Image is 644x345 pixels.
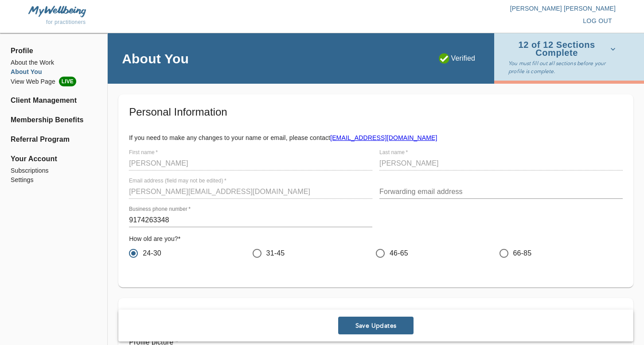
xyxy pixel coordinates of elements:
[322,4,616,13] p: [PERSON_NAME] [PERSON_NAME]
[122,50,189,67] h4: About You
[11,77,97,86] a: View Web PageLIVE
[338,317,414,334] button: Save Updates
[129,207,191,212] label: Business phone number
[129,105,623,119] h5: Personal Information
[579,13,616,29] button: log out
[11,115,97,125] a: Membership Benefits
[330,134,437,141] a: [EMAIL_ADDRESS][DOMAIN_NAME]
[513,248,532,259] span: 66-85
[129,178,226,184] label: Email address (field may not be edited)
[508,59,619,75] p: You must fill out all sections before your profile is complete.
[508,39,619,59] button: 12 of 12 Sections Complete
[143,248,161,259] span: 24-30
[11,67,97,77] a: About You
[129,234,623,244] h6: How old are you? *
[11,58,97,67] a: About the Work
[129,309,623,323] h5: Profile Photo
[11,46,97,56] span: Profile
[266,248,285,259] span: 31-45
[342,322,410,330] span: Save Updates
[11,95,97,106] a: Client Management
[28,6,86,17] img: MyWellbeing
[583,16,612,27] span: log out
[11,154,97,164] span: Your Account
[46,19,86,25] span: for practitioners
[379,150,408,155] label: Last name
[59,77,76,86] span: LIVE
[11,77,97,86] li: View Web Page
[129,150,158,155] label: First name
[11,175,97,185] a: Settings
[129,133,623,142] p: If you need to make any changes to your name or email, please contact
[390,248,408,259] span: 46-65
[508,41,616,57] span: 12 of 12 Sections Complete
[439,53,476,64] p: Verified
[11,166,97,175] a: Subscriptions
[11,134,97,145] a: Referral Program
